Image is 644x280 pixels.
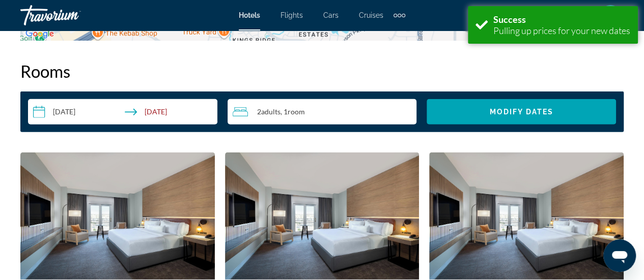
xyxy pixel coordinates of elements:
img: Traditional Room, 1 King Bed [225,152,419,279]
img: Google [23,27,57,41]
button: Modify Dates [427,99,616,125]
span: , 1 [281,108,305,116]
div: Pulling up prices for your new dates [493,25,630,36]
button: Select check in and out date [28,99,217,125]
button: User Menu [597,5,624,26]
a: Travorium [20,2,122,28]
div: Search widget [28,99,616,125]
img: Double Room [429,152,624,279]
a: Hotels [239,11,260,19]
h2: Rooms [20,61,624,81]
div: Success [493,14,630,25]
span: Room [288,107,305,116]
a: Flights [281,11,303,19]
iframe: Button to launch messaging window [603,239,636,272]
a: Open this area in Google Maps (opens a new window) [23,27,57,41]
img: Deluxe Room with 1 King Bed [20,152,215,279]
span: Adults [261,107,281,116]
span: Modify Dates [490,108,553,116]
a: Cruises [359,11,383,19]
span: 2 [257,108,281,116]
a: Cars [323,11,339,19]
button: Extra navigation items [394,7,405,23]
button: Travelers: 2 adults, 0 children [228,99,417,125]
